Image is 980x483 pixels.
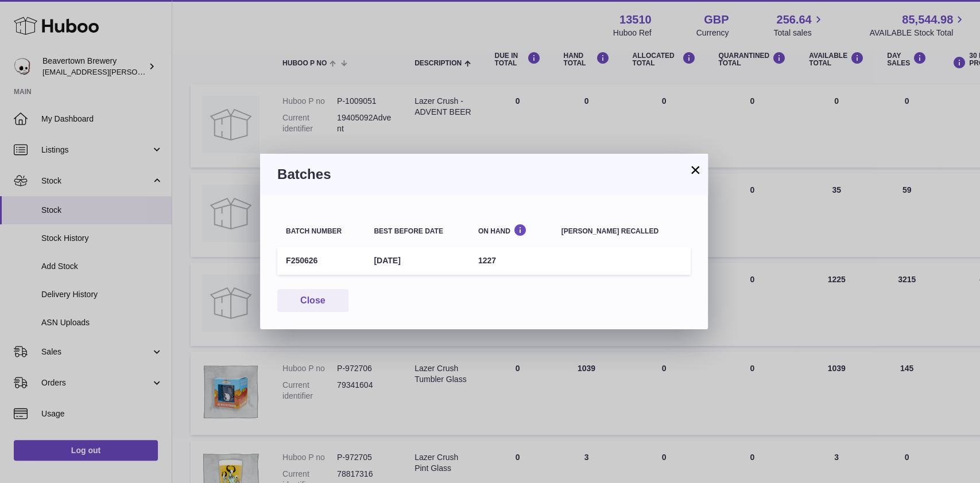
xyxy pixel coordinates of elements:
[277,289,348,313] button: Close
[365,247,469,275] td: [DATE]
[277,247,365,275] td: F250626
[286,228,357,235] div: Batch number
[374,228,460,235] div: Best before date
[561,228,682,235] div: [PERSON_NAME] recalled
[277,165,691,184] h3: Batches
[688,163,702,177] button: ×
[470,247,553,275] td: 1227
[478,224,544,235] div: On Hand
